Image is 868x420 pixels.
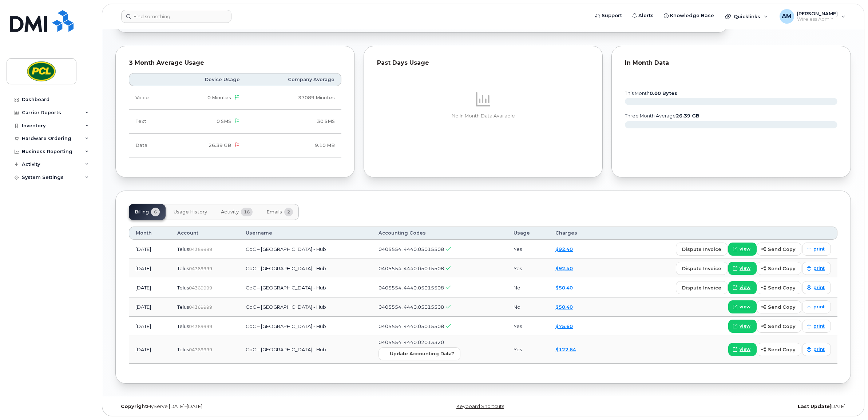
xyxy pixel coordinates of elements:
span: 0405554, 4440.05015508 [378,285,444,291]
button: dispute invoice [676,262,728,275]
td: 30 SMS [246,110,341,133]
a: $122.64 [555,347,576,352]
span: Telus [177,323,189,329]
span: Alerts [638,12,654,19]
span: Telus [177,347,189,352]
span: send copy [768,246,795,253]
td: 9.10 MB [246,134,341,157]
span: 04369999 [189,324,212,329]
span: Emails [266,209,282,215]
span: print [813,304,825,310]
span: Knowledge Base [670,12,714,19]
span: view [740,304,750,310]
span: 0405554, 4440.05015508 [378,304,444,310]
span: dispute invoice [682,265,721,272]
td: CoC – [GEOGRAPHIC_DATA] - Hub [239,259,372,278]
span: view [740,323,750,329]
span: 0405554, 4440.02013320 [378,339,444,345]
span: 2 [284,208,293,216]
a: view [728,262,757,275]
td: [DATE] [129,278,171,297]
td: [DATE] [129,297,171,317]
span: 0405554, 4440.05015508 [378,246,444,252]
th: Account [171,227,239,240]
td: Yes [507,259,549,278]
div: Quicklinks [720,9,773,24]
a: Alerts [627,8,659,23]
a: print [802,281,831,294]
span: AM [782,12,792,21]
td: No [507,278,549,297]
td: Text [129,110,171,133]
a: print [802,300,831,313]
div: Past Days Usage [377,59,590,67]
span: Support [602,12,622,19]
span: Update Accounting Data? [390,350,454,357]
td: CoC – [GEOGRAPHIC_DATA] - Hub [239,317,372,336]
a: Knowledge Base [659,8,719,23]
span: 04369999 [189,266,212,271]
span: Telus [177,285,189,291]
span: print [813,265,825,272]
th: Usage [507,227,549,240]
button: send copy [757,343,801,356]
td: Yes [507,240,549,259]
td: CoC – [GEOGRAPHIC_DATA] - Hub [239,240,372,259]
span: Telus [177,246,189,252]
p: No In Month Data Available [377,113,590,119]
span: 0 Minutes [207,95,231,100]
input: Find something... [121,10,231,23]
span: Wireless Admin [797,16,838,22]
td: [DATE] [129,336,171,364]
span: 16 [241,208,253,216]
span: print [813,346,825,353]
a: $75.60 [555,323,573,329]
a: $50.40 [555,285,573,291]
a: print [802,320,831,333]
span: print [813,323,825,329]
a: print [802,243,831,256]
td: CoC – [GEOGRAPHIC_DATA] - Hub [239,336,372,364]
a: Support [590,8,627,23]
tspan: 26.39 GB [676,113,699,119]
span: send copy [768,346,795,353]
a: $92.40 [555,246,573,252]
button: dispute invoice [676,281,728,294]
td: CoC – [GEOGRAPHIC_DATA] - Hub [239,278,372,297]
div: Ajay Meena [774,9,851,24]
tspan: 0.00 Bytes [650,91,677,96]
a: print [802,343,831,356]
button: send copy [757,243,801,256]
span: send copy [768,304,795,311]
a: view [728,320,757,333]
span: [PERSON_NAME] [797,11,838,16]
span: send copy [768,284,795,291]
td: [DATE] [129,259,171,278]
div: [DATE] [606,404,851,409]
a: print [802,262,831,275]
th: Company Average [246,73,341,86]
td: No [507,297,549,317]
td: Yes [507,317,549,336]
span: 04369999 [189,304,212,310]
span: view [740,246,750,252]
th: Device Usage [171,73,246,86]
a: $92.40 [555,265,573,271]
span: dispute invoice [682,246,721,253]
td: CoC – [GEOGRAPHIC_DATA] - Hub [239,297,372,317]
span: view [740,284,750,291]
td: Voice [129,86,171,110]
span: 04369999 [189,247,212,252]
th: Accounting Codes [372,227,507,240]
span: Telus [177,265,189,271]
span: print [813,246,825,252]
a: view [728,343,757,356]
span: 0405554, 4440.05015508 [378,265,444,271]
a: view [728,243,757,256]
span: 26.39 GB [209,143,231,148]
button: send copy [757,281,801,294]
div: In Month Data [625,59,837,67]
button: dispute invoice [676,243,728,256]
div: MyServe [DATE]–[DATE] [115,404,361,409]
button: send copy [757,300,801,313]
